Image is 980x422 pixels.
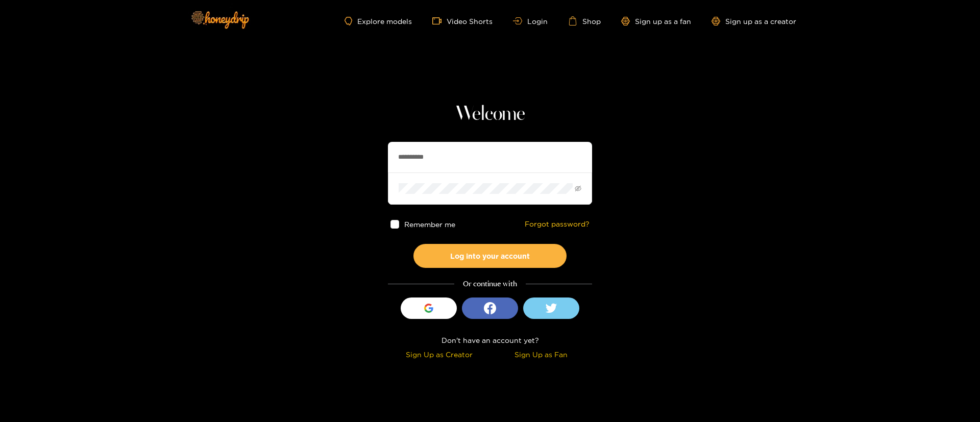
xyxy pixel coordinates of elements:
div: Don't have an account yet? [388,334,592,346]
a: Forgot password? [525,220,590,229]
a: Shop [568,16,601,26]
button: Log into your account [413,244,567,268]
a: Video Shorts [432,16,493,26]
div: Sign Up as Fan [493,349,590,360]
div: Or continue with [388,278,592,290]
a: Sign up as a fan [621,17,691,26]
a: Explore models [345,17,412,26]
a: Login [513,17,548,25]
span: video-camera [432,16,447,26]
div: Sign Up as Creator [390,349,487,360]
h1: Welcome [388,102,592,127]
a: Sign up as a creator [712,17,796,26]
span: Remember me [404,220,455,228]
span: eye-invisible [575,185,581,192]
